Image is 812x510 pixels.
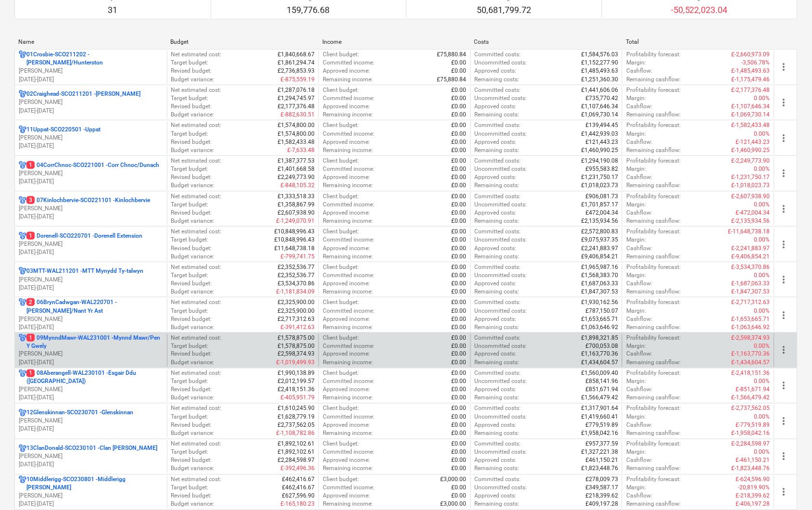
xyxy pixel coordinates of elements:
[452,173,467,181] p: £0.00
[278,86,315,94] p: £1,287,076.18
[754,94,770,102] p: 0.00%
[323,217,373,225] p: Remaining income :
[26,232,35,240] span: 1
[278,157,315,165] p: £1,387,377.53
[778,344,790,356] span: more_vert
[732,76,770,84] p: £-1,175,479.46
[278,263,315,271] p: £2,352,536.77
[754,165,770,173] p: 0.00%
[452,67,467,75] p: £0.00
[323,201,374,209] p: Committed income :
[474,38,619,45] div: Costs
[452,236,467,244] p: £0.00
[26,196,150,204] p: 07Kinlochbervie-SCO221101 - Kinlochbervie
[732,67,770,75] p: £-1,485,493.63
[19,76,163,84] p: [DATE] - [DATE]
[581,157,618,165] p: £1,294,190.08
[585,121,618,129] p: £139,494.45
[581,130,618,138] p: £1,442,939.03
[26,445,157,453] p: 13ClanDonald-SCO230101 - Clan [PERSON_NAME]
[626,121,681,129] p: Profitability forecast :
[452,217,467,225] p: £0.00
[736,209,770,217] p: £-472,004.34
[323,86,359,94] p: Client budget :
[452,244,467,253] p: £0.00
[626,130,646,138] p: Margin :
[278,201,315,209] p: £1,358,867.99
[475,181,520,190] p: Remaining costs :
[323,157,359,165] p: Client budget :
[475,173,517,181] p: Approved costs :
[171,94,209,102] p: Target budget :
[452,201,467,209] p: £0.00
[171,59,209,67] p: Target budget :
[323,102,370,111] p: Approved income :
[278,102,315,111] p: £2,177,376.48
[278,173,315,181] p: £2,249,773.90
[778,380,790,392] span: more_vert
[19,370,26,386] div: Project has multi currencies enabled
[323,111,373,119] p: Remaining income :
[19,284,163,292] p: [DATE] - [DATE]
[19,445,26,453] div: Project has multi currencies enabled
[323,51,359,59] p: Client budget :
[581,102,618,111] p: £1,107,646.34
[475,217,520,225] p: Remaining costs :
[323,146,373,154] p: Remaining income :
[626,236,646,244] p: Margin :
[585,209,618,217] p: £472,004.34
[19,51,26,67] div: Project has multi currencies enabled
[278,209,315,217] p: £2,607,938.90
[19,90,163,115] div: 02Craighead-SCO211201 -[PERSON_NAME][PERSON_NAME][DATE]-[DATE]
[475,253,520,261] p: Remaining costs :
[26,409,133,417] p: 12Glenskinnan-SCO230701 - Glenskinnan
[323,121,359,129] p: Client budget :
[581,51,618,59] p: £1,584,576.03
[278,192,315,201] p: £1,333,518.33
[732,181,770,190] p: £-1,018,023.73
[19,134,163,142] p: [PERSON_NAME]
[475,94,527,102] p: Uncommitted costs :
[581,263,618,271] p: £1,965,987.16
[26,298,163,315] p: 06BrynCadwgan-WAL220701 - [PERSON_NAME]/Nant Yr Ast
[475,165,527,173] p: Uncommitted costs :
[19,213,163,221] p: [DATE] - [DATE]
[581,236,618,244] p: £9,075,937.35
[581,173,618,181] p: £1,231,750.17
[754,201,770,209] p: 0.00%
[475,244,517,253] p: Approved costs :
[171,121,222,129] p: Net estimated cost :
[19,370,163,403] div: 108Aberangell-WAL230101 -Esgair Ddu ([GEOGRAPHIC_DATA])[PERSON_NAME][DATE]-[DATE]
[323,253,373,261] p: Remaining income :
[19,461,163,469] p: [DATE] - [DATE]
[19,232,163,256] div: 1Dorenell-SCO220701 -Dorenell Extension[PERSON_NAME][DATE]-[DATE]
[171,76,215,84] p: Budget variance :
[323,263,359,271] p: Client budget :
[19,445,163,469] div: 13ClanDonald-SCO230101 -Clan [PERSON_NAME][PERSON_NAME][DATE]-[DATE]
[19,98,163,106] p: [PERSON_NAME]
[626,138,652,146] p: Cashflow :
[26,334,163,350] p: 09MynndMawr-WAL231001 - Mynnd Mawr/Pen Y Gwely
[19,276,163,284] p: [PERSON_NAME]
[19,476,163,509] div: 10Middlerigg-SCO230801 -Middlerigg [PERSON_NAME][PERSON_NAME][DATE]-[DATE]
[19,161,26,169] div: Project has multi currencies enabled
[19,417,163,425] p: [PERSON_NAME]
[26,196,35,204] span: 3
[26,161,159,169] p: 04CorrChnoc-SCO221001 - Corr Chnoc/Dunach
[171,138,212,146] p: Revised budget :
[19,90,26,98] div: Project has multi currencies enabled
[19,107,163,115] p: [DATE] - [DATE]
[626,102,652,111] p: Cashflow :
[19,386,163,394] p: [PERSON_NAME]
[626,201,646,209] p: Margin :
[475,146,520,154] p: Remaining costs :
[171,244,212,253] p: Revised budget :
[728,228,770,236] p: £-11,648,738.18
[732,192,770,201] p: £-2,607,938.90
[19,453,163,461] p: [PERSON_NAME]
[626,228,681,236] p: Profitability forecast :
[778,239,790,250] span: more_vert
[626,146,681,154] p: Remaining cashflow :
[581,59,618,67] p: £1,152,277.90
[322,38,467,45] div: Income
